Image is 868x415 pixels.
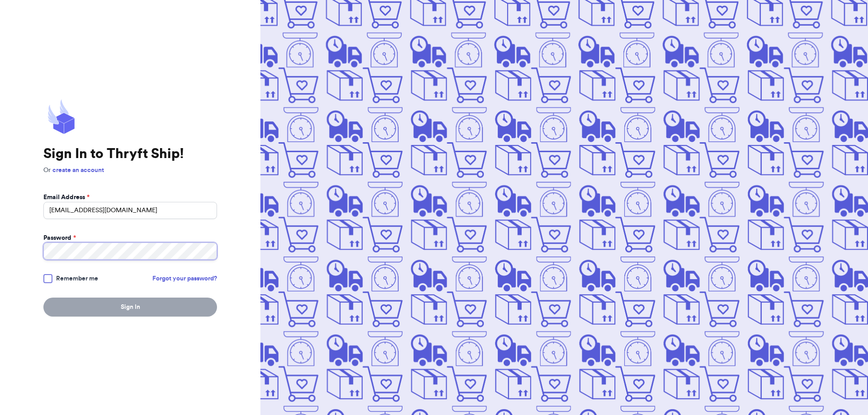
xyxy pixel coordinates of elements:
[56,274,98,283] span: Remember me
[43,193,90,202] label: Email Address
[52,167,104,173] a: create an account
[43,146,217,162] h1: Sign In to Thryft Ship!
[152,274,217,283] a: Forgot your password?
[43,233,76,242] label: Password
[43,166,217,175] p: Or
[43,298,217,317] button: Sign In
